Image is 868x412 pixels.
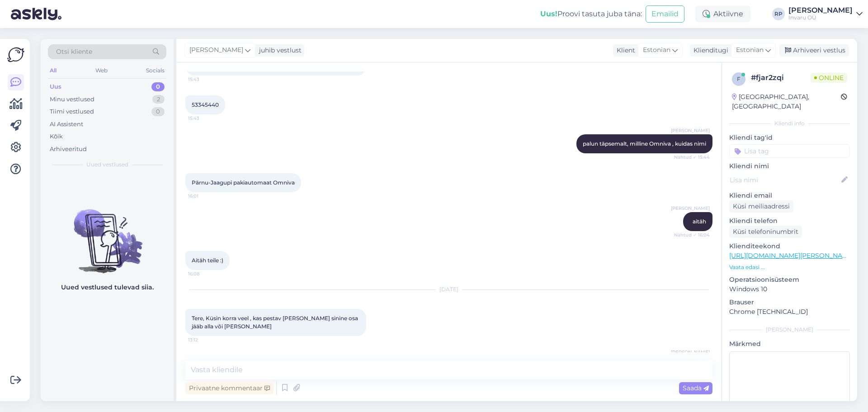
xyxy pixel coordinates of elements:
[729,119,850,128] div: Kliendi info
[540,9,557,18] b: Uus!
[683,384,709,392] span: Saada
[192,101,219,108] span: 53345440
[192,315,359,330] span: Tere, Küsin korra veel , kas pestav [PERSON_NAME] sinine osa jääb alla või [PERSON_NAME]
[751,72,811,83] div: # fjar2zqi
[729,275,850,284] p: Operatsioonisüsteem
[729,161,850,171] p: Kliendi nimi
[613,46,635,55] div: Klient
[732,92,841,111] div: [GEOGRAPHIC_DATA], [GEOGRAPHIC_DATA]
[729,251,854,260] a: [URL][DOMAIN_NAME][PERSON_NAME]
[255,46,302,55] div: juhib vestlust
[188,115,222,122] span: 15:43
[50,95,94,104] div: Minu vestlused
[729,133,850,142] p: Kliendi tag'id
[736,45,764,55] span: Estonian
[188,76,222,83] span: 15:43
[737,76,741,82] span: f
[788,7,863,21] a: [PERSON_NAME]Invaru OÜ
[690,46,728,55] div: Klienditugi
[730,175,840,185] input: Lisa nimi
[729,263,850,271] p: Vaata edasi ...
[729,191,850,200] p: Kliendi email
[48,65,58,76] div: All
[56,47,92,57] span: Otsi kliente
[788,7,853,14] div: [PERSON_NAME]
[729,144,850,158] input: Lisa tag
[729,226,802,238] div: Küsi telefoninumbrit
[188,193,222,199] span: 16:01
[540,9,642,19] div: Proovi tasuta juba täna:
[583,140,706,147] span: palun täpsemalt, milline Omniva , kuidas nimi
[729,242,850,251] p: Klienditeekond
[671,205,710,212] span: [PERSON_NAME]
[772,8,785,20] div: RP
[729,339,850,349] p: Märkmed
[729,307,850,317] p: Chrome [TECHNICAL_ID]
[729,326,850,334] div: [PERSON_NAME]
[646,5,684,23] button: Emailid
[86,161,128,169] span: Uued vestlused
[729,284,850,294] p: Windows 10
[671,349,710,355] span: [PERSON_NAME]
[643,45,670,55] span: Estonian
[779,44,849,57] div: Arhiveeri vestlus
[50,107,94,116] div: Tiimi vestlused
[50,120,83,129] div: AI Assistent
[94,65,109,76] div: Web
[151,82,165,91] div: 0
[50,82,61,91] div: Uus
[152,95,165,104] div: 2
[41,193,174,275] img: No chats
[729,200,793,213] div: Küsi meiliaadressi
[50,132,63,141] div: Kõik
[61,283,154,292] p: Uued vestlused tulevad siia.
[729,298,850,307] p: Brauser
[693,218,706,225] span: aitäh
[151,107,165,116] div: 0
[144,65,166,76] div: Socials
[192,179,295,186] span: Pärnu-Jaagupi pakiautomaat Omniva
[188,336,222,343] span: 13:12
[192,257,223,264] span: Aitäh teile :)
[185,285,712,294] div: [DATE]
[788,14,853,21] div: Invaru OÜ
[189,45,243,55] span: [PERSON_NAME]
[695,6,750,22] div: Aktiivne
[671,127,710,134] span: [PERSON_NAME]
[50,145,87,154] div: Arhiveeritud
[185,382,274,394] div: Privaatne kommentaar
[674,154,710,161] span: Nähtud ✓ 15:44
[729,216,850,226] p: Kliendi telefon
[674,232,710,238] span: Nähtud ✓ 16:04
[7,46,24,63] img: Askly Logo
[188,270,222,277] span: 16:08
[811,73,847,83] span: Online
